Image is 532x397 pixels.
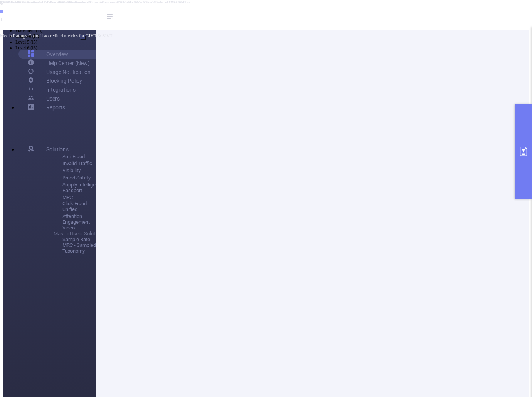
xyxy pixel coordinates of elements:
span: Sample Rate [62,236,124,242]
span: Attention [62,212,87,219]
li: Level 6 (l6) [15,45,532,51]
span: Click Fraud [62,201,124,206]
span: Help Center (New) [46,60,90,66]
span: Engagement [62,219,124,225]
li: Level 5 (l5) [15,39,532,45]
a: Help Center (New) [28,59,90,67]
span: Unified [62,206,124,212]
span: Anti-Fraud [62,154,124,159]
a: Users [28,94,60,103]
a: Usage Notification [28,67,91,76]
span: Video [62,225,124,231]
span: Visibility [62,166,86,173]
span: Reports [46,104,65,111]
a: Integrations [28,85,76,94]
span: Supply Intelligence [62,181,109,188]
span: Invalid Traffic [62,159,97,166]
span: Brand Safety [62,174,96,181]
span: Integrations [46,87,76,93]
a: Blocking Policy [28,76,82,85]
span: Blocking Policy [46,78,82,84]
span: Usage Notification [46,69,91,75]
a: Reports [46,104,65,111]
span: Users [46,95,60,102]
li: - Master Users Solutions - [22,231,112,236]
span: MRC [62,193,78,200]
span: MRC - Sampled [62,242,124,248]
span: Solutions [46,146,69,152]
span: Taxonomy [62,248,124,254]
span: Passport [62,188,124,193]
